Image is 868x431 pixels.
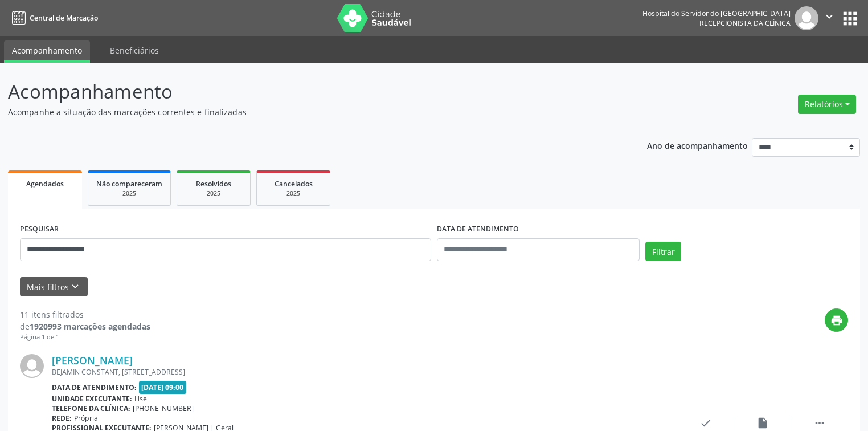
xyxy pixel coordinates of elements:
a: Central de Marcação [8,9,98,27]
div: BEJAMIN CONSTANT, [STREET_ADDRESS] [52,367,677,377]
b: Telefone da clínica: [52,404,130,413]
div: 2025 [185,189,242,198]
b: Data de atendimento: [52,383,137,392]
span: Não compareceram [96,179,162,189]
div: de [20,320,150,332]
i: check [699,417,712,429]
b: Unidade executante: [52,394,132,404]
p: Acompanhamento [8,78,604,106]
i:  [823,10,836,23]
p: Acompanhe a situação das marcações correntes e finalizadas [8,106,604,118]
button:  [818,6,840,30]
b: Rede: [52,413,72,423]
span: [PHONE_NUMBER] [133,404,194,413]
a: Acompanhamento [4,40,90,63]
a: Beneficiários [102,40,167,60]
button: print [825,308,848,332]
i: insert_drive_file [756,417,769,429]
span: Recepcionista da clínica [699,18,791,28]
span: Agendados [26,179,64,189]
strong: 1920993 marcações agendadas [30,321,150,332]
div: Hospital do Servidor do [GEOGRAPHIC_DATA] [642,9,791,18]
span: Resolvidos [196,179,231,189]
button: Relatórios [798,95,856,114]
span: Hse [134,394,147,404]
i: keyboard_arrow_down [69,280,81,293]
label: PESQUISAR [20,221,59,238]
button: Mais filtroskeyboard_arrow_down [20,277,88,297]
img: img [795,6,818,30]
p: Ano de acompanhamento [647,138,748,152]
div: 2025 [265,189,322,198]
div: 2025 [96,189,162,198]
div: Página 1 de 1 [20,332,150,342]
img: img [20,354,44,378]
a: [PERSON_NAME] [52,354,133,367]
button: Filtrar [645,242,681,261]
i: print [830,314,843,327]
span: [DATE] 09:00 [139,381,187,394]
i:  [813,417,826,429]
span: Cancelados [275,179,313,189]
span: Central de Marcação [30,13,98,23]
div: 11 itens filtrados [20,308,150,320]
span: Própria [74,413,98,423]
label: DATA DE ATENDIMENTO [437,221,519,238]
button: apps [840,9,860,29]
